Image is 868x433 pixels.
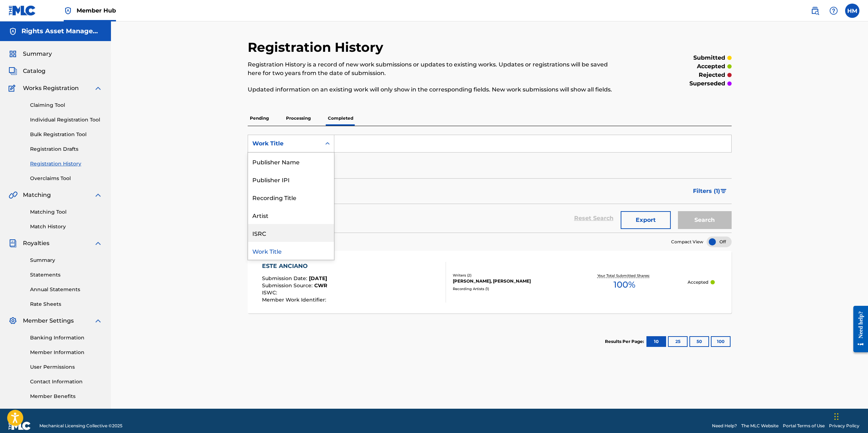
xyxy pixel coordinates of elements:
div: Writers ( 2 ) [453,273,561,278]
img: expand [94,239,102,248]
a: Need Help? [712,423,737,429]
p: Registration History is a record of new work submissions or updates to existing works. Updates or... [248,60,620,78]
img: Summary [9,50,17,58]
img: filter [721,189,727,193]
a: Matching Tool [30,208,102,216]
button: Filters (1) [689,182,732,200]
img: expand [94,191,102,199]
span: Catalog [23,67,45,75]
button: 25 [668,336,688,347]
div: Work Title [252,139,317,148]
form: Search Form [248,135,732,233]
p: submitted [693,54,725,62]
a: Registration Drafts [30,145,102,153]
div: Recording Title [248,188,334,206]
a: User Permissions [30,363,102,371]
span: Member Hub [77,6,116,15]
a: Privacy Policy [829,423,859,429]
img: Catalog [9,67,17,75]
img: Member Settings [9,317,17,325]
a: Individual Registration Tool [30,116,102,124]
a: Banking Information [30,334,102,342]
span: Matching [23,191,51,199]
div: ISRC [248,224,334,242]
div: Publisher Name [248,153,334,170]
img: Top Rightsholder [64,6,72,15]
img: search [811,6,819,15]
p: superseded [689,79,725,88]
span: ISWC : [262,289,279,296]
img: Accounts [9,27,17,36]
span: Summary [23,50,52,58]
div: User Menu [845,4,859,18]
p: Your Total Submitted Shares: [597,273,651,278]
a: CatalogCatalog [9,67,45,75]
a: Match History [30,223,102,230]
div: Recording Artists ( 1 ) [453,286,561,292]
p: accepted [697,62,725,71]
span: Mechanical Licensing Collective © 2025 [39,423,122,429]
div: Artist [248,206,334,224]
img: help [829,6,838,15]
a: Overclaims Tool [30,175,102,182]
div: Work Title [248,242,334,260]
p: Processing [284,111,313,126]
span: Member Settings [23,317,74,325]
h5: Rights Asset Management Holdings LLC [21,27,102,35]
button: 50 [689,336,709,347]
div: Publisher IPI [248,170,334,188]
span: Member Work Identifier : [262,297,328,303]
a: Annual Statements [30,286,102,293]
div: Drag [834,406,839,427]
img: Matching [9,191,18,199]
img: Royalties [9,239,17,248]
a: Member Information [30,349,102,356]
button: Export [621,211,671,229]
p: Accepted [688,279,708,285]
a: Member Benefits [30,393,102,400]
span: Filters ( 1 ) [693,187,720,195]
img: expand [94,317,102,325]
span: Compact View [671,239,703,245]
img: MLC Logo [9,5,36,16]
iframe: Chat Widget [832,399,868,433]
img: Works Registration [9,84,18,93]
span: Works Registration [23,84,79,93]
p: Results Per Page: [605,338,646,345]
a: Statements [30,271,102,279]
a: ESTE ANCIANOSubmission Date:[DATE]Submission Source:CWRISWC:Member Work Identifier:Writers (2)[PE... [248,251,732,313]
p: Pending [248,111,271,126]
a: Contact Information [30,378,102,385]
span: Submission Date : [262,275,309,282]
a: Bulk Registration Tool [30,131,102,138]
a: Registration History [30,160,102,168]
a: Portal Terms of Use [783,423,825,429]
span: 100 % [614,278,635,291]
button: 10 [646,336,666,347]
a: Public Search [808,4,822,18]
p: rejected [699,71,725,79]
img: logo [9,422,31,430]
span: Royalties [23,239,49,248]
h2: Registration History [248,39,387,55]
div: [PERSON_NAME], [PERSON_NAME] [453,278,561,284]
div: Help [826,4,841,18]
a: Rate Sheets [30,300,102,308]
span: CWR [314,282,327,289]
a: SummarySummary [9,50,52,58]
span: Submission Source : [262,282,314,289]
p: Completed [326,111,355,126]
span: [DATE] [309,275,327,282]
iframe: Resource Center [848,300,868,358]
div: ESTE ANCIANO [262,262,328,270]
a: Claiming Tool [30,101,102,109]
img: expand [94,84,102,93]
p: Updated information on an existing work will only show in the corresponding fields. New work subm... [248,85,620,94]
button: 100 [711,336,731,347]
a: The MLC Website [741,423,779,429]
a: Summary [30,257,102,264]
